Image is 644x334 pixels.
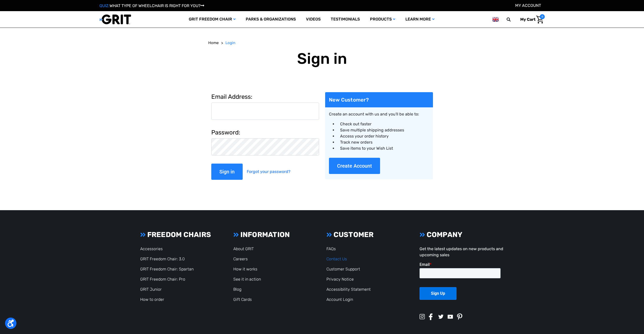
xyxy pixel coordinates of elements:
[140,277,185,282] a: GRIT Freedom Chair: Pro
[225,41,235,45] span: Login
[337,139,429,145] li: Track new orders
[233,297,252,302] a: Gift Cards
[233,246,254,251] a: About GRIT
[438,315,444,319] img: twitter
[211,164,243,180] input: Sign in
[329,165,380,170] a: Create Account
[233,277,261,282] a: See it in action
[247,164,290,180] a: Forgot your password?
[326,267,360,271] a: Customer Support
[233,267,257,271] a: How it works
[337,121,429,127] li: Check out faster
[429,313,433,320] img: facebook
[400,11,440,28] a: Learn More
[140,257,185,261] a: GRIT Freedom Chair: 3.0
[233,230,317,239] h3: INFORMATION
[457,313,462,320] img: pinterest
[99,3,110,8] span: QUIZ:
[515,3,541,8] a: Account
[420,230,504,239] h3: COMPANY
[326,257,347,261] a: Contact Us
[140,267,194,271] a: GRIT Freedom Chair: Spartan
[140,246,163,251] a: Accessories
[337,145,429,151] li: Save items to your Wish List
[329,158,380,174] button: Create Account
[448,315,453,319] img: youtube
[184,11,241,28] a: GRIT Freedom Chair
[99,3,204,8] a: QUIZ:WHAT TYPE OF WHEELCHAIR IS RIGHT FOR YOU?
[99,14,131,25] img: GRIT All-Terrain Wheelchair and Mobility Equipment
[516,14,545,25] a: Cart with 0 items
[325,92,433,107] h2: New Customer?
[536,16,544,24] img: Cart
[326,230,410,239] h3: CUSTOMER
[326,277,354,282] a: Privacy Notice
[420,314,425,319] img: instagram
[140,230,224,239] h3: FREEDOM CHAIRS
[326,287,371,292] a: Accessibility Statement
[540,14,545,19] span: 0
[420,262,504,309] iframe: Form 0
[365,11,400,28] a: Products
[337,133,429,139] li: Access your order history
[326,297,353,302] a: Account Login
[211,128,319,137] label: Password:
[301,11,326,28] a: Videos
[208,40,219,46] a: Home
[326,11,365,28] a: Testimonials
[509,14,516,25] input: Search
[492,16,498,23] img: gb.png
[520,17,535,22] span: My Cart
[208,40,436,46] nav: Breadcrumb
[208,41,219,45] span: Home
[211,92,319,101] label: Email Address:
[140,297,164,302] a: How to order
[326,246,336,251] a: FAQs
[337,127,429,133] li: Save multiple shipping addresses
[241,11,301,28] a: Parks & Organizations
[140,287,162,292] a: GRIT Junior
[208,50,436,68] h1: Sign in
[233,257,248,261] a: Careers
[420,246,504,258] p: Get the latest updates on new products and upcoming sales
[233,287,241,292] a: Blog
[225,40,235,46] a: Login
[329,111,429,117] p: Create an account with us and you'll be able to:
